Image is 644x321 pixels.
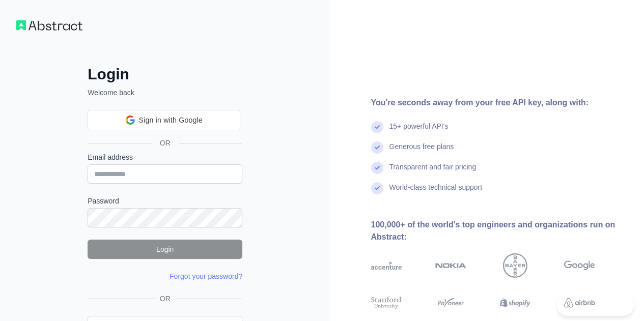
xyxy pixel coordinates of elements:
[88,196,242,206] label: Password
[152,138,179,148] span: OR
[557,295,634,316] iframe: Toggle Customer Support
[156,294,175,304] span: OR
[389,121,449,141] div: 15+ powerful API's
[371,219,628,243] div: 100,000+ of the world's top engineers and organizations run on Abstract:
[564,253,595,278] img: google
[88,110,240,130] div: Sign in with Google
[371,121,383,133] img: check mark
[389,182,483,202] div: World-class technical support
[371,182,383,194] img: check mark
[503,253,527,278] img: bayer
[371,141,383,154] img: check mark
[139,115,203,126] span: Sign in with Google
[389,162,477,182] div: Transparent and fair pricing
[500,295,531,310] img: shopify
[371,162,383,174] img: check mark
[170,272,242,280] a: Forgot your password?
[88,152,242,162] label: Email address
[371,295,402,310] img: stanford university
[88,65,242,83] h2: Login
[435,253,466,278] img: nokia
[16,20,82,31] img: Workflow
[88,240,242,259] button: Login
[435,295,466,310] img: payoneer
[389,141,454,162] div: Generous free plans
[371,97,628,109] div: You're seconds away from your free API key, along with:
[371,253,402,278] img: accenture
[88,87,242,98] p: Welcome back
